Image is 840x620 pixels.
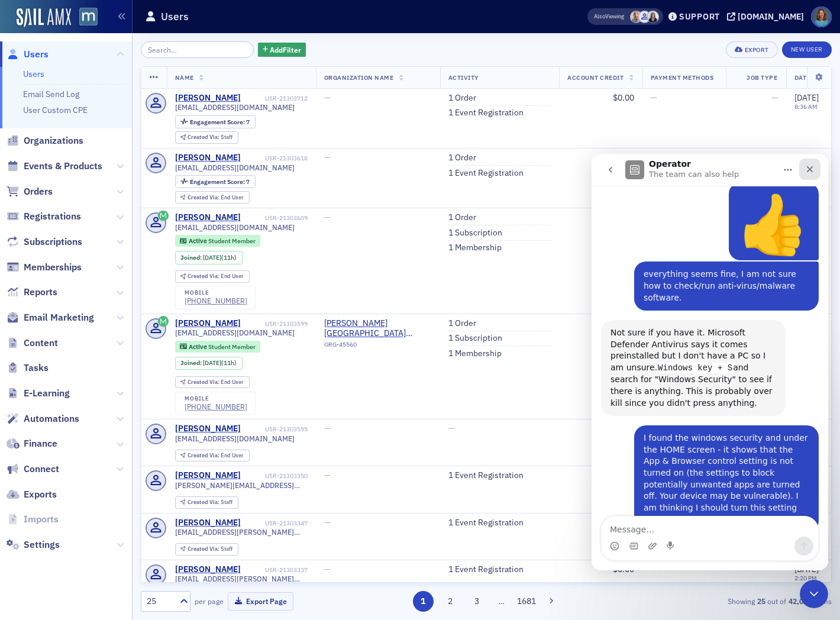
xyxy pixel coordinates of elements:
span: — [771,152,778,163]
span: [DATE] [203,359,221,367]
div: [PERSON_NAME] [175,93,241,104]
div: 7 [190,119,250,125]
span: Emily Trott [630,11,642,23]
a: 1 Order [448,318,476,329]
span: Reports [24,286,57,299]
div: USR-21303347 [243,519,308,527]
span: Mastercard : x2534 [651,152,718,163]
span: — [771,564,778,574]
img: SailAMX [79,8,98,26]
button: 2 [440,591,460,612]
a: 1 Subscription [448,228,502,238]
span: Payment Methods [651,73,714,82]
div: ORG-45560 [324,341,432,353]
div: Staff [188,499,232,506]
div: USR-21303595 [243,425,308,433]
a: Settings [7,538,60,551]
span: Profile [811,7,832,27]
div: Created Via: End User [175,191,250,204]
span: [DATE] [794,152,819,163]
span: Joined : [180,359,203,367]
span: Registrations [24,210,81,223]
a: Reports [7,286,57,299]
div: USR-21303609 [243,214,308,222]
span: [EMAIL_ADDRESS][DOMAIN_NAME] [175,328,295,337]
span: — [324,423,331,434]
span: Job Type [747,73,777,82]
a: Active Student Member [180,343,255,350]
div: Engagement Score: 7 [175,115,256,128]
span: Connect [24,463,59,476]
a: 1 Order [448,212,476,223]
span: — [324,212,331,222]
a: Email Marketing [7,311,94,324]
input: Search… [141,41,254,58]
span: Active [189,343,208,351]
a: [PHONE_NUMBER] [185,402,247,411]
button: 1681 [516,591,537,612]
span: Student Member [208,237,256,245]
span: Kelly Brown [647,11,659,23]
span: Created Via : [188,378,221,386]
span: [DATE] [203,253,221,261]
span: Users [24,48,49,61]
span: Organizations [24,134,83,147]
span: — [324,470,331,480]
div: USR-21303712 [243,95,308,102]
div: Active: Active: Student Member [175,235,261,247]
div: Created Via: Staff [175,543,238,556]
div: End User [188,379,244,386]
a: Organizations [7,134,83,147]
span: Created Via : [188,272,221,280]
div: 7 [190,179,250,185]
span: Created Via : [188,545,221,553]
div: [PERSON_NAME] [175,424,241,434]
span: — [324,92,331,103]
span: — [324,517,331,528]
h1: Users [161,9,189,24]
div: [PERSON_NAME] [175,212,241,223]
div: 25 [147,595,173,608]
div: [PERSON_NAME] [175,470,241,481]
a: Exports [7,488,57,501]
span: [PERSON_NAME][EMAIL_ADDRESS][DOMAIN_NAME] [175,481,308,490]
div: Engagement Score: 7 [175,175,256,188]
button: 1 [413,591,434,612]
div: End User [188,273,244,280]
div: Showing out of items [610,596,832,606]
div: USR-21303337 [243,566,308,574]
span: Events & Products [24,160,102,173]
div: End User [188,195,244,201]
a: Users [23,69,44,79]
div: Export [745,47,769,53]
a: 1 Event Registration [448,470,524,481]
a: 1 Order [448,153,476,163]
span: — [324,152,331,163]
span: Joined : [180,254,203,261]
span: Created Via : [188,193,221,201]
div: Created Via: End User [175,270,250,283]
span: [EMAIL_ADDRESS][DOMAIN_NAME] [175,103,295,112]
a: Orders [7,185,53,198]
span: [EMAIL_ADDRESS][DOMAIN_NAME] [175,163,295,172]
span: [EMAIL_ADDRESS][DOMAIN_NAME] [175,434,295,443]
span: Howard Community College (Columbia, MD) [324,318,432,339]
a: [PERSON_NAME] [175,153,241,163]
a: 1 Event Registration [448,168,524,179]
div: (11h) [203,359,237,367]
a: [PERSON_NAME] [175,518,241,528]
button: Export Page [228,592,293,611]
a: Automations [7,412,79,425]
